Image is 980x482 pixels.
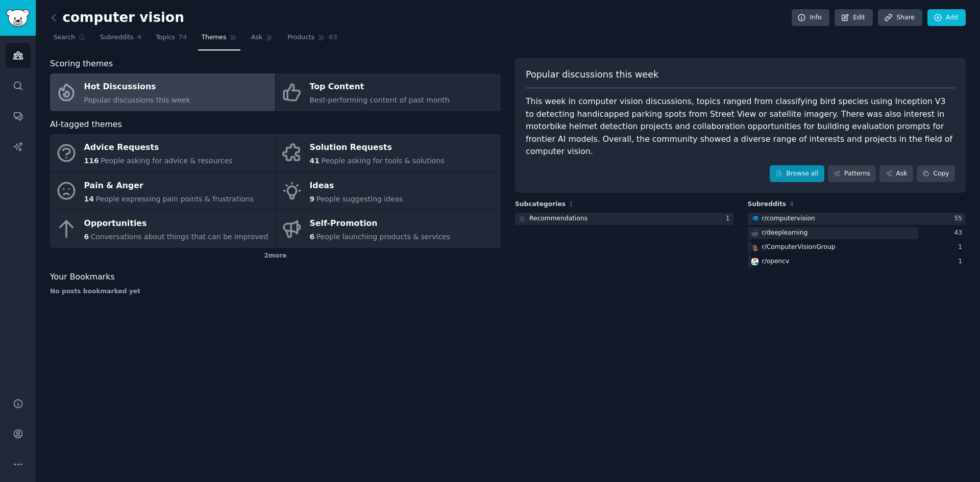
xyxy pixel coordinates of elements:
[50,210,275,248] a: Opportunities6Conversations about things that can be improved
[828,165,876,183] a: Patterns
[316,195,403,203] span: People suggesting ideas
[310,216,451,232] div: Self-Promotion
[276,134,501,172] a: Solution Requests41People asking for tools & solutions
[310,157,320,165] span: 41
[748,256,966,268] a: opencvr/opencv1
[276,73,501,111] a: Top ContentBest-performing content of past month
[878,9,922,27] a: Share
[284,30,341,50] a: Products63
[54,33,75,42] span: Search
[927,9,966,27] a: Add
[202,33,227,42] span: Themes
[917,165,955,183] button: Copy
[879,165,913,183] a: Ask
[748,213,966,225] a: computervisionr/computervision55
[751,215,758,222] img: computervision
[790,200,794,208] span: 4
[310,79,450,95] div: Top Content
[529,214,587,223] div: Recommendations
[748,241,966,254] a: ComputerVisionGroupr/ComputerVisionGroup1
[569,200,573,208] span: 1
[835,9,873,27] a: Edit
[50,10,184,26] h2: computer vision
[84,195,94,203] span: 14
[50,271,115,284] span: Your Bookmarks
[526,95,955,158] div: This week in computer vision discussions, topics ranged from classifying bird species using Incep...
[84,96,190,104] span: Popular discussions this week
[276,210,501,248] a: Self-Promotion6People launching products & services
[179,33,187,42] span: 74
[84,233,89,241] span: 6
[316,233,450,241] span: People launching products & services
[84,157,99,165] span: 116
[248,30,277,50] a: Ask
[792,9,829,27] a: Info
[50,30,89,50] a: Search
[329,33,337,42] span: 63
[50,172,275,210] a: Pain & Anger14People expressing pain points & frustrations
[84,140,233,156] div: Advice Requests
[310,96,450,104] span: Best-performing content of past month
[515,213,733,225] a: Recommendations1
[50,134,275,172] a: Advice Requests116People asking for advice & resources
[762,257,790,266] div: r/ opencv
[100,33,134,42] span: Subreddits
[726,214,733,223] div: 1
[958,243,966,252] div: 1
[958,257,966,266] div: 1
[137,33,142,42] span: 4
[50,58,113,70] span: Scoring themes
[751,258,758,265] img: opencv
[84,177,254,194] div: Pain & Anger
[321,157,444,165] span: People asking for tools & solutions
[50,118,122,131] span: AI-tagged themes
[310,195,315,203] span: 9
[310,140,445,156] div: Solution Requests
[101,157,232,165] span: People asking for advice & resources
[251,33,262,42] span: Ask
[198,30,241,50] a: Themes
[276,172,501,210] a: Ideas9People suggesting ideas
[84,79,190,95] div: Hot Discussions
[310,233,315,241] span: 6
[748,200,787,209] span: Subreddits
[96,30,145,50] a: Subreddits4
[762,214,815,223] div: r/ computervision
[748,227,966,240] a: r/deeplearning43
[50,287,501,296] div: No posts bookmarked yet
[6,9,30,27] img: GummySearch logo
[95,195,254,203] span: People expressing pain points & frustrations
[751,244,758,251] img: ComputerVisionGroup
[152,30,190,50] a: Topics74
[526,68,658,81] span: Popular discussions this week
[310,177,403,194] div: Ideas
[954,214,966,223] div: 55
[50,248,501,264] div: 2 more
[91,233,268,241] span: Conversations about things that can be improved
[84,216,268,232] div: Opportunities
[954,229,966,238] div: 43
[770,165,824,183] a: Browse all
[287,33,314,42] span: Products
[515,200,566,209] span: Subcategories
[156,33,175,42] span: Topics
[762,229,808,238] div: r/ deeplearning
[762,243,836,252] div: r/ ComputerVisionGroup
[50,73,275,111] a: Hot DiscussionsPopular discussions this week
